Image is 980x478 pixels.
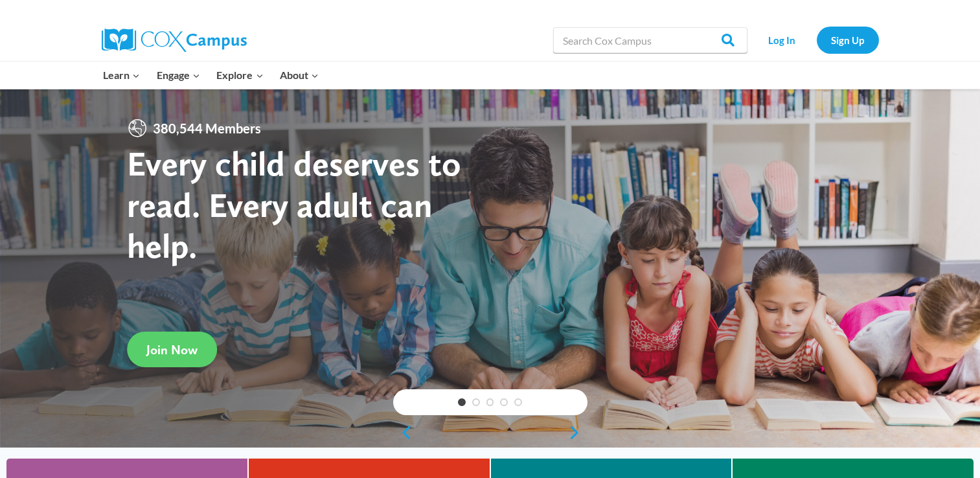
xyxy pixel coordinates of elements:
a: 2 [472,398,480,406]
a: previous [393,425,413,440]
span: Join Now [146,342,198,358]
a: next [568,425,587,440]
span: 380,544 Members [148,118,266,139]
input: Search Cox Campus [553,27,747,53]
img: Cox Campus [102,28,247,52]
span: Explore [216,67,263,84]
nav: Primary Navigation [95,62,327,89]
strong: Every child deserves to read. Every adult can help. [127,142,461,266]
span: Learn [103,67,140,84]
span: Engage [157,67,200,84]
a: Log In [754,27,810,53]
a: 4 [500,398,508,406]
div: content slider buttons [393,420,587,446]
a: 1 [458,398,466,406]
a: Join Now [127,332,217,367]
a: 5 [514,398,522,406]
a: 3 [486,398,494,406]
a: Sign Up [817,27,879,53]
span: About [280,67,319,84]
nav: Secondary Navigation [754,27,879,53]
